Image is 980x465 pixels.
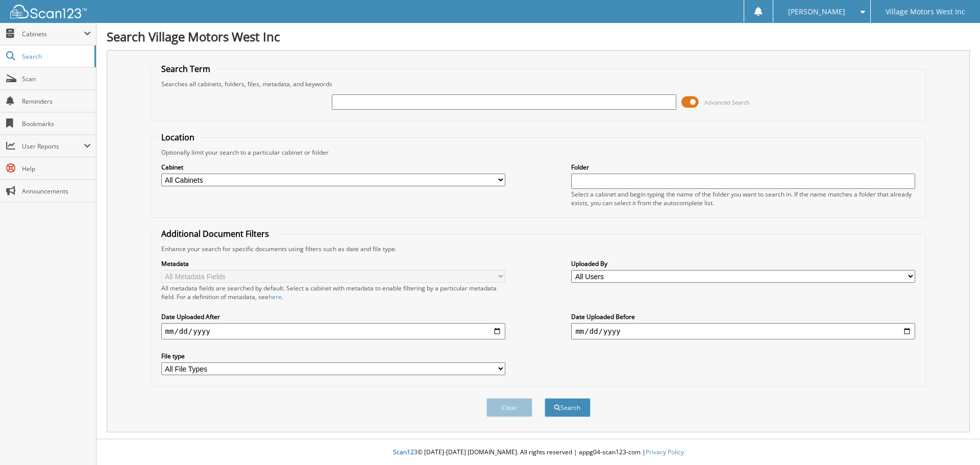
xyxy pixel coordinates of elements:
label: Date Uploaded Before [571,312,915,321]
legend: Additional Document Filters [156,228,274,239]
div: All metadata fields are searched by default. Select a cabinet with metadata to enable filtering b... [161,284,505,301]
div: Optionally limit your search to a particular cabinet or folder [156,148,921,157]
img: scan123-logo-white.svg [10,5,87,18]
input: start [161,323,505,339]
a: Privacy Policy [646,448,684,456]
legend: Search Term [156,63,215,75]
span: [PERSON_NAME] [788,9,845,15]
span: Announcements [22,187,91,195]
span: Scan [22,75,91,83]
span: Advanced Search [704,99,750,106]
legend: Location [156,132,200,143]
input: end [571,323,915,339]
button: Clear [486,398,532,417]
div: Select a cabinet and begin typing the name of the folder you want to search in. If the name match... [571,190,915,207]
span: Reminders [22,97,91,106]
label: Uploaded By [571,259,915,268]
label: Cabinet [161,163,505,172]
label: Folder [571,163,915,172]
span: User Reports [22,142,84,151]
div: © [DATE]-[DATE] [DOMAIN_NAME]. All rights reserved | appg04-scan123-com | [96,440,980,465]
span: Village Motors West Inc [886,9,965,15]
span: Cabinets [22,30,84,38]
label: File type [161,352,505,360]
span: Help [22,164,91,173]
span: Search [22,52,89,61]
label: Date Uploaded After [161,312,505,321]
label: Metadata [161,259,505,268]
button: Search [545,398,591,417]
span: Scan123 [393,448,418,456]
h1: Search Village Motors West Inc [107,28,970,45]
div: Searches all cabinets, folders, files, metadata, and keywords [156,80,921,88]
div: Enhance your search for specific documents using filters such as date and file type. [156,244,921,253]
span: Bookmarks [22,119,91,128]
a: here [268,292,282,301]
